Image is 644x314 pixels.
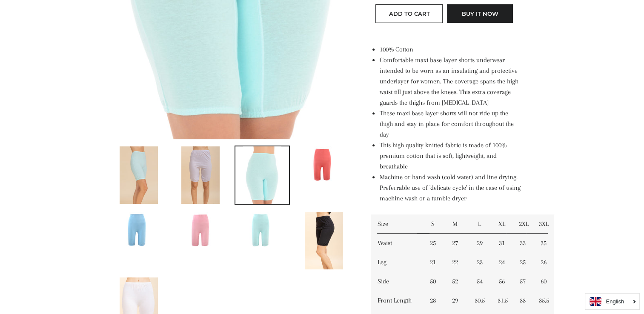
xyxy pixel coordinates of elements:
[371,234,423,253] td: Waist
[468,214,491,234] td: L
[532,253,554,272] td: 26
[379,141,506,170] span: This high quality knitted fabric is made of 100% premium cotton that is soft, lightweight, and br...
[532,291,554,310] td: 35.5
[371,253,423,272] td: Leg
[379,55,522,108] li: Comfortable maxi base layer shorts underwear intended to be worn as an insulating and protective ...
[423,272,442,291] td: 50
[468,291,491,310] td: 30.5
[491,272,512,291] td: 56
[442,272,468,291] td: 52
[512,272,532,291] td: 57
[379,46,413,53] span: 100% Cotton
[512,291,532,310] td: 33
[606,299,624,304] i: English
[371,291,423,310] td: Front Length
[442,291,468,310] td: 29
[468,253,491,272] td: 23
[442,253,468,272] td: 22
[305,212,343,269] img: Load image into Gallery viewer, Women&#39;s Maxi Shorts Underwear
[442,234,468,253] td: 27
[447,4,513,23] button: Buy it now
[512,234,532,253] td: 33
[389,10,429,17] span: Add to Cart
[120,146,158,204] img: Load image into Gallery viewer, Women&#39;s Maxi Shorts Underwear
[297,146,351,182] img: Load image into Gallery viewer, Women&#39;s Maxi Shorts Underwear
[375,4,443,23] button: Add to Cart
[468,272,491,291] td: 54
[442,214,468,234] td: M
[590,297,635,306] a: English
[379,173,520,202] span: Machine or hand wash (cold water) and line drying. Preferrable use of 'delicate cycle' in the cas...
[423,234,442,253] td: 25
[181,146,220,204] img: Load image into Gallery viewer, Women&#39;s Maxi Shorts Underwear
[491,291,512,310] td: 31.5
[235,212,289,248] img: Load image into Gallery viewer, Women&#39;s Maxi Shorts Underwear
[491,253,512,272] td: 24
[243,146,281,204] img: Load image into Gallery viewer, Women&#39;s Maxi Shorts Underwear
[174,212,227,248] img: Load image into Gallery viewer, Women&#39;s Maxi Shorts Underwear
[512,253,532,272] td: 25
[423,214,442,234] td: S
[371,214,423,234] td: Size
[512,214,532,234] td: 2XL
[423,253,442,272] td: 21
[532,214,554,234] td: 3XL
[491,214,512,234] td: XL
[423,291,442,310] td: 28
[371,272,423,291] td: Side
[491,234,512,253] td: 31
[379,109,513,138] span: These maxi base layer shorts will not ride up the thigh and stay in place for comfort throughout ...
[112,212,166,248] img: Load image into Gallery viewer, Women&#39;s Maxi Shorts Underwear
[532,272,554,291] td: 60
[468,234,491,253] td: 29
[532,234,554,253] td: 35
